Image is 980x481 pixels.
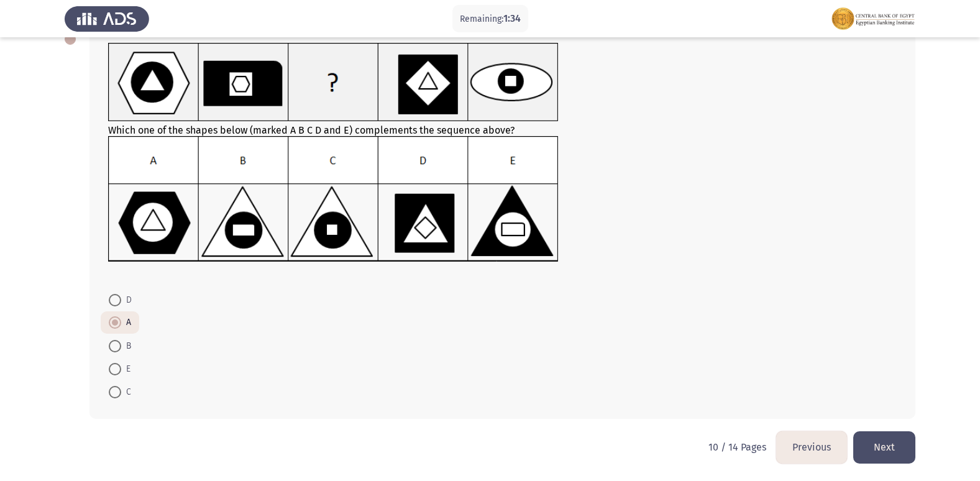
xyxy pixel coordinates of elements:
span: D [121,293,132,308]
button: load previous page [776,431,847,463]
span: B [121,339,131,354]
button: load next page [853,431,915,463]
img: Assess Talent Management logo [65,1,149,36]
span: 1:34 [503,12,521,24]
img: UkFYMDA5MUIucG5nMTYyMjAzMzI0NzA2Ng==.png [108,136,559,262]
p: 10 / 14 Pages [708,441,766,453]
img: Assessment logo of FOCUS Assessment 3 Modules EN [831,1,915,36]
div: Which one of the shapes below (marked A B C D and E) complements the sequence above? [108,43,897,277]
span: C [121,385,131,400]
img: UkFYMDA5MUEucG5nMTYyMjAzMzE3MTk3Nw==.png [108,43,559,122]
p: Remaining: [460,11,521,27]
span: A [121,315,131,330]
span: E [121,362,131,377]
